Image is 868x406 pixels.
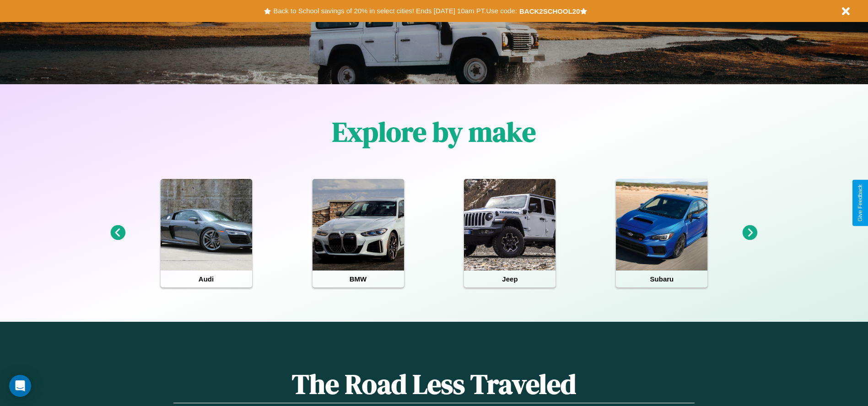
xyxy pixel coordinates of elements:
div: Give Feedback [857,184,863,222]
h4: Audi [161,271,252,287]
h4: BMW [313,271,404,287]
h4: Jeep [464,271,555,287]
div: Open Intercom Messenger [9,375,31,397]
b: BACK2SCHOOL20 [519,7,580,15]
h4: Subaru [616,271,707,287]
h1: Explore by make [332,113,536,151]
button: Back to School savings of 20% in select cities! Ends [DATE] 10am PT.Use code: [271,5,519,17]
h1: The Road Less Traveled [173,365,694,403]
